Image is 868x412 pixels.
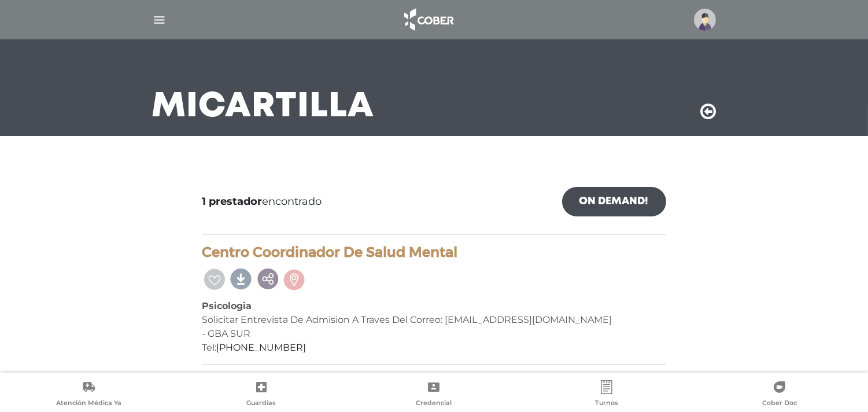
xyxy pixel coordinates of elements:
[202,313,666,327] div: Solicitar Entrevista De Admision A Traves Del Correo: [EMAIL_ADDRESS][DOMAIN_NAME]
[2,380,175,410] a: Atención Médica Ya
[152,13,167,27] img: Cober_menu-lines-white.svg
[348,380,520,410] a: Credencial
[202,194,322,209] span: encontrado
[217,342,306,353] a: [PHONE_NUMBER]
[416,399,452,409] span: Credencial
[398,6,459,34] img: logo_cober_home-white.png
[202,195,263,208] b: 1 prestador
[175,380,348,410] a: Guardias
[562,187,666,216] a: On Demand!
[202,300,252,311] b: Psicologia
[762,399,797,409] span: Cober Doc
[595,399,618,409] span: Turnos
[202,341,666,355] div: Tel:
[202,327,666,341] div: - GBA SUR
[56,399,121,409] span: Atención Médica Ya
[246,399,276,409] span: Guardias
[520,380,693,410] a: Turnos
[694,9,716,31] img: profile-placeholder.svg
[693,380,866,410] a: Cober Doc
[202,244,666,261] h4: Centro Coordinador De Salud Mental
[152,92,375,122] h3: Mi Cartilla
